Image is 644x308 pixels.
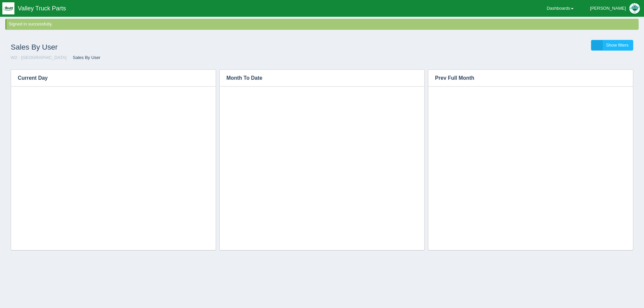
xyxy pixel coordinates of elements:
span: Show filters [606,43,629,48]
li: Sales By User [68,55,100,61]
div: Signed in successfully. [9,21,637,27]
img: q1blfpkbivjhsugxdrfq.png [2,2,14,14]
a: Show filters [591,40,633,51]
a: W2 - [GEOGRAPHIC_DATA] [11,55,66,60]
h1: Sales By User [11,40,322,55]
h3: Prev Full Month [428,70,623,86]
span: Valley Truck Parts [18,5,66,12]
h3: Month To Date [220,70,414,86]
div: [PERSON_NAME] [590,2,626,15]
h3: Current Day [11,70,195,86]
img: Profile Picture [629,3,640,14]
